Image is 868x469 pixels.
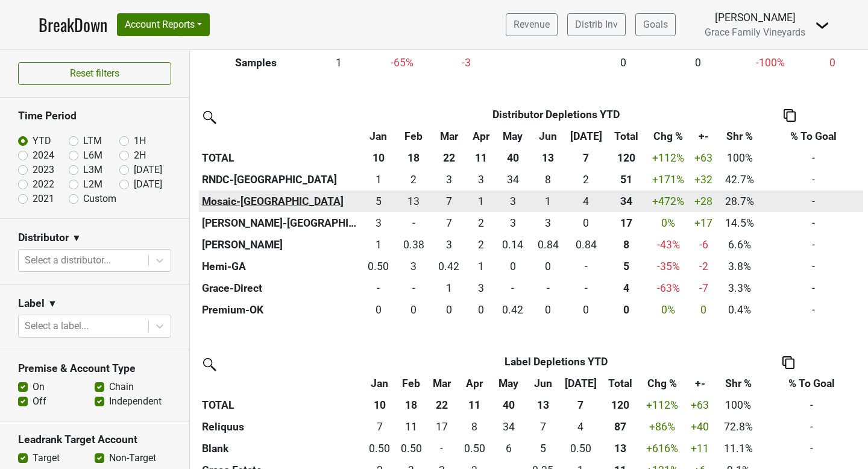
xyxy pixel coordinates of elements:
td: 0 [530,277,565,299]
div: 0 [533,259,563,274]
div: 7 [529,419,557,435]
div: 11 [400,419,423,435]
th: 17.417 [606,212,646,234]
div: 0 [609,302,643,318]
div: 2 [399,172,429,187]
th: Mar: activate to sort column ascending [432,125,467,147]
div: 5 [363,194,393,209]
td: 0.841 [530,234,565,256]
label: Target [33,451,60,465]
th: Samples [199,52,313,74]
div: 13 [604,441,637,456]
td: 28.7% [717,190,764,212]
span: +112% [652,152,684,164]
div: 0.84 [568,237,603,253]
div: - [533,280,563,296]
div: 5 [609,259,643,274]
td: 0 [530,299,565,321]
label: 1H [134,134,146,148]
td: 0 [426,438,457,459]
td: 0 [566,256,606,277]
div: 0 [399,302,429,318]
div: 0.42 [434,259,464,274]
td: 1 [361,169,396,190]
td: 0 % [646,212,691,234]
th: Jun: activate to sort column ascending [526,373,560,394]
td: +86 % [640,416,685,438]
td: 4.75 [361,190,396,212]
td: 11.294 [397,416,426,438]
label: YTD [33,134,51,148]
td: 0 [530,256,565,277]
div: 0 [470,302,492,318]
img: filter [199,354,218,373]
div: 17 [429,419,454,435]
th: Feb: activate to sort column ascending [397,373,426,394]
label: LTM [83,134,102,148]
th: Reliquus [199,416,362,438]
th: 13.250 [601,438,640,459]
th: Jul: activate to sort column ascending [560,373,601,394]
td: 0 [805,52,859,74]
th: 0.420 [606,299,646,321]
td: 7.85 [530,169,565,190]
th: 18 [397,394,426,416]
td: - [763,256,863,277]
td: 0.14 [495,234,530,256]
th: % To Goal: activate to sort column ascending [763,125,863,147]
div: 1 [470,259,492,274]
td: 33.56 [492,416,526,438]
td: 1 [432,277,467,299]
th: 10 [362,394,397,416]
div: 7 [434,194,464,209]
td: +112 % [640,394,685,416]
div: 87 [604,419,637,435]
th: Shr %: activate to sort column ascending [717,125,764,147]
td: 1.5 [467,212,495,234]
th: Total: activate to sort column ascending [601,373,640,394]
td: 0.4% [717,299,764,321]
div: +40 [688,419,712,435]
div: 0 [434,302,464,318]
th: 7.933 [606,234,646,256]
div: +17 [694,215,714,231]
th: 22 [426,394,457,416]
td: 3.5 [560,416,601,438]
div: 3 [363,215,393,231]
td: 100% [717,147,764,169]
td: 13.25 [396,190,431,212]
td: 1.675 [566,169,606,190]
th: 40 [492,394,526,416]
td: 3 [530,212,565,234]
div: 0.50 [563,441,598,456]
th: 22 [432,147,467,169]
th: 13 [530,147,565,169]
div: 8 [461,419,489,435]
div: [PERSON_NAME] [705,10,805,25]
td: 4.083 [566,190,606,212]
td: 17.374 [426,416,457,438]
a: Revenue [506,13,558,36]
th: Jun: activate to sort column ascending [530,125,565,147]
th: Label Depletions YTD [397,351,715,373]
td: 1.841 [467,234,495,256]
div: 4 [568,194,603,209]
div: 1 [434,280,464,296]
label: [DATE] [134,163,162,177]
td: 0 [467,299,495,321]
th: Grace-Direct [199,277,361,299]
th: 4.000 [606,277,646,299]
a: Distrib Inv [567,13,626,36]
td: - [763,299,863,321]
div: -7 [694,280,714,296]
td: 8 [458,416,492,438]
td: 0 [566,277,606,299]
th: TOTAL [199,394,362,416]
h3: Leadrank Target Account [18,433,171,446]
th: 7 [560,394,601,416]
td: 3 [495,212,530,234]
h3: Time Period [18,110,171,122]
span: Grace Family Vineyards [705,27,805,38]
label: 2024 [33,148,54,163]
div: 2 [470,237,492,253]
